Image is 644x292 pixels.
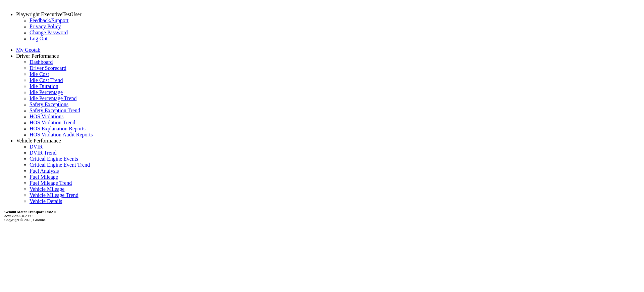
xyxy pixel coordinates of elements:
[30,192,78,198] a: Vehicle Mileage Trend
[30,17,68,23] a: Feedback/Support
[4,210,641,222] div: Copyright © 2025, Gridline
[30,101,68,107] a: Safety Exceptions
[30,95,76,101] a: Idle Percentage Trend
[30,180,72,186] a: Fuel Mileage Trend
[30,83,58,89] a: Idle Duration
[30,126,86,131] a: HOS Explanation Reports
[30,108,80,113] a: Safety Exception Trend
[30,71,49,77] a: Idle Cost
[30,162,90,168] a: Critical Engine Event Trend
[16,11,82,17] a: Playwright ExecutiveTestUser
[30,132,93,137] a: HOS Violation Audit Reports
[16,138,61,143] a: Vehicle Performance
[30,36,48,41] a: Log Out
[30,198,62,204] a: Vehicle Details
[30,174,58,180] a: Fuel Mileage
[30,156,78,162] a: Critical Engine Events
[16,47,40,53] a: My Geotab
[30,89,63,95] a: Idle Percentage
[16,53,59,59] a: Driver Performance
[30,114,63,119] a: HOS Violations
[30,186,64,192] a: Vehicle Mileage
[30,150,56,156] a: DVIR Trend
[30,59,53,65] a: Dashboard
[30,30,68,35] a: Change Password
[30,144,43,150] a: DVIR
[30,24,61,29] a: Privacy Policy
[30,168,59,174] a: Fuel Analysis
[30,120,75,125] a: HOS Violation Trend
[4,214,33,218] i: beta v.2025.6.2398
[30,65,66,71] a: Driver Scorecard
[30,77,63,83] a: Idle Cost Trend
[4,210,56,214] b: Gemini Motor Transport TestAll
